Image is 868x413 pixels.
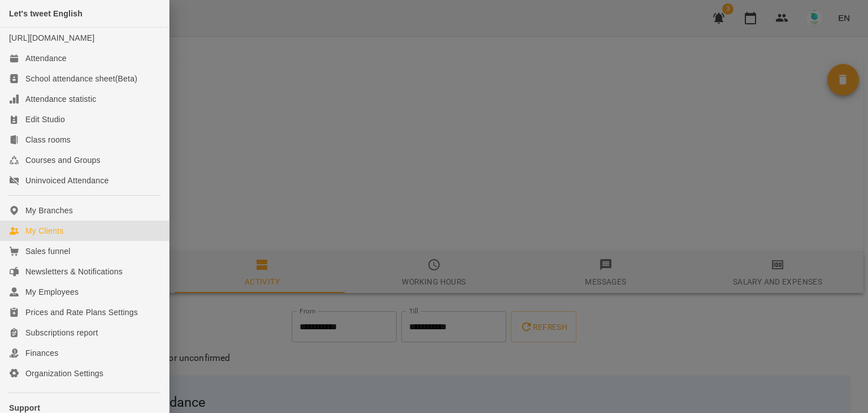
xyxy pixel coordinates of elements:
[25,266,123,277] div: Newsletters & Notifications
[25,114,65,125] div: Edit Studio
[25,53,67,64] div: Attendance
[9,33,94,42] a: [URL][DOMAIN_NAME]
[25,286,79,298] div: My Employees
[25,347,58,359] div: Finances
[25,205,73,216] div: My Branches
[25,368,103,379] div: Organization Settings
[9,9,83,18] span: Let's tweet English
[25,175,108,186] div: Uninvoiced Attendance
[25,93,96,105] div: Attendance statistic
[25,134,71,145] div: Class rooms
[25,327,98,338] div: Subscriptions report
[25,246,70,257] div: Sales funnel
[25,225,63,236] div: My Clients
[25,154,101,166] div: Courses and Groups
[25,307,138,318] div: Prices and Rate Plans Settings
[25,73,137,84] div: School attendance sheet(Beta)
